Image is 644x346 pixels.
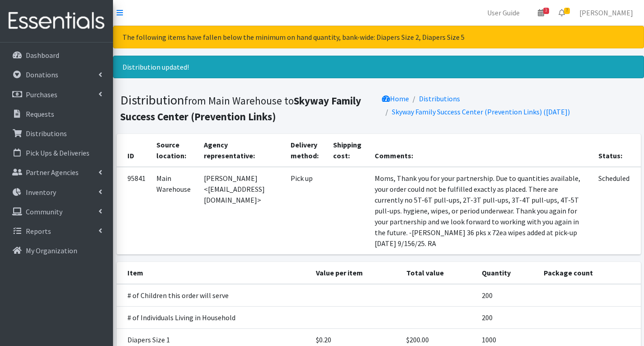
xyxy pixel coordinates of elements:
[4,46,109,64] a: Dashboard
[551,4,572,22] a: 7
[538,262,640,284] th: Package count
[392,107,570,116] a: Skyway Family Success Center (Prevention Links) ([DATE])
[4,144,109,162] a: Pick Ups & Deliveries
[4,105,109,123] a: Requests
[26,207,62,216] p: Community
[476,307,538,329] td: 200
[198,167,285,255] td: [PERSON_NAME] <[EMAIL_ADDRESS][DOMAIN_NAME]>
[4,6,109,36] img: HumanEssentials
[26,109,54,118] p: Requests
[285,167,328,255] td: Pick up
[369,134,593,167] th: Comments:
[4,242,109,260] a: My Organization
[593,167,640,255] td: Scheduled
[26,168,79,177] p: Partner Agencies
[285,134,328,167] th: Delivery method:
[369,167,593,255] td: Moms, Thank you for your partnership. Due to quantities available, your order could not be fulfil...
[531,4,551,22] a: 3
[476,284,538,307] td: 200
[26,90,57,99] p: Purchases
[117,262,310,284] th: Item
[117,134,151,167] th: ID
[419,94,460,103] a: Distributions
[113,56,644,78] div: Distribution updated!
[4,124,109,142] a: Distributions
[382,94,409,103] a: Home
[593,134,640,167] th: Status:
[26,188,56,197] p: Inventory
[117,284,310,307] td: # of Children this order will serve
[480,4,527,22] a: User Guide
[198,134,285,167] th: Agency representative:
[120,94,361,123] b: Skyway Family Success Center (Prevention Links)
[26,51,59,60] p: Dashboard
[476,262,538,284] th: Quantity
[117,167,151,255] td: 95841
[26,129,67,138] p: Distributions
[26,70,58,79] p: Donations
[151,134,199,167] th: Source location:
[117,307,310,329] td: # of Individuals Living in Household
[564,8,570,14] span: 7
[401,262,476,284] th: Total value
[4,203,109,221] a: Community
[328,134,369,167] th: Shipping cost:
[4,66,109,84] a: Donations
[310,262,401,284] th: Value per item
[120,94,361,123] small: from Main Warehouse to
[572,4,640,22] a: [PERSON_NAME]
[543,8,549,14] span: 3
[113,26,644,48] div: The following items have fallen below the minimum on hand quantity, bank-wide: Diapers Size 2, Di...
[120,92,376,123] h1: Distribution
[4,163,109,181] a: Partner Agencies
[151,167,199,255] td: Main Warehouse
[26,246,77,255] p: My Organization
[26,148,89,157] p: Pick Ups & Deliveries
[4,222,109,240] a: Reports
[4,85,109,104] a: Purchases
[26,227,51,236] p: Reports
[4,183,109,201] a: Inventory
